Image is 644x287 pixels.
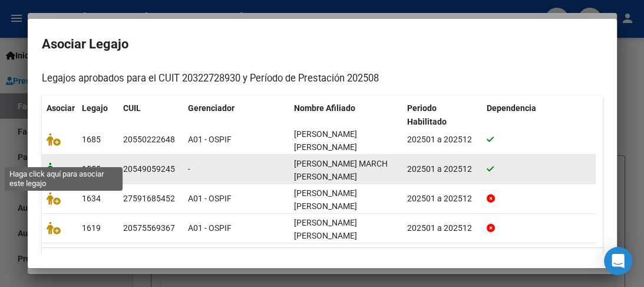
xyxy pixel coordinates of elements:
[289,96,403,135] datatable-header-cell: Nombre Afiliado
[482,96,596,135] datatable-header-cell: Dependencia
[407,162,477,176] div: 202501 a 202512
[42,71,603,86] p: Legajos aprobados para el CUIT 20322728930 y Período de Prestación 202508
[82,103,108,113] span: Legajo
[77,96,118,135] datatable-header-cell: Legajo
[82,194,101,203] span: 1634
[123,133,175,146] div: 20550222648
[294,188,357,211] span: ROMERO FELIPE GASTON
[42,96,77,135] datatable-header-cell: Asociar
[407,103,447,126] span: Periodo Habilitado
[42,248,603,278] div: 4 registros
[188,194,232,203] span: A01 - OSPIF
[82,135,101,144] span: 1685
[407,192,477,206] div: 202501 a 202512
[123,221,175,235] div: 20575569367
[188,223,232,233] span: A01 - OSPIF
[294,218,357,241] span: ISIDRO BRUNO LEON
[183,96,289,135] datatable-header-cell: Gerenciador
[47,103,75,113] span: Asociar
[82,223,101,233] span: 1619
[604,247,632,275] div: Open Intercom Messenger
[487,103,536,113] span: Dependencia
[402,96,482,135] datatable-header-cell: Periodo Habilitado
[123,103,141,113] span: CUIL
[294,103,355,113] span: Nombre Afiliado
[294,129,357,152] span: YAÑEZ BENICIO VALENTIN
[188,164,190,174] span: -
[123,162,175,176] div: 20549059245
[294,159,388,182] span: SORIA MARCH BAUTISTA ERNESTO
[123,192,175,206] div: 27591685452
[407,133,477,146] div: 202501 a 202512
[82,164,101,174] span: 1555
[407,221,477,235] div: 202501 a 202512
[42,33,603,56] h2: Asociar Legajo
[188,103,235,113] span: Gerenciador
[118,96,183,135] datatable-header-cell: CUIL
[188,135,232,144] span: A01 - OSPIF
